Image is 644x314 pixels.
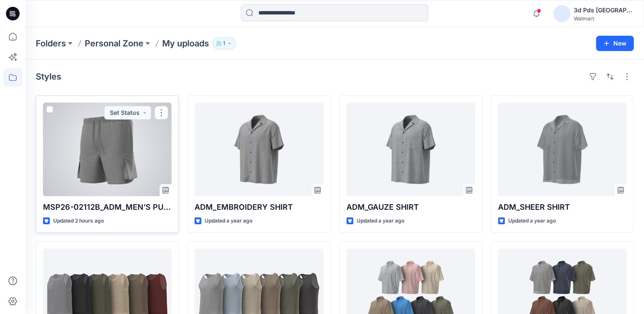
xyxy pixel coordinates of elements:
[85,37,143,49] a: Personal Zone
[346,103,475,196] a: ADM_GAUZE SHIRT
[162,37,209,49] p: My uploads
[223,39,225,48] p: 1
[498,103,627,196] a: ADM_SHEER SHIRT
[43,201,172,213] p: MSP26-02112B_ADM_MEN’S PULL ON CARGO SHORT
[205,217,252,226] p: Updated a year ago
[43,103,172,196] a: MSP26-02112B_ADM_MEN’S PULL ON CARGO SHORT
[596,36,634,51] button: New
[195,201,323,213] p: ADM_EMBROIDERY SHIRT
[553,5,570,22] img: avatar
[508,217,556,226] p: Updated a year ago
[36,71,61,82] h4: Styles
[195,103,323,196] a: ADM_EMBROIDERY SHIRT
[357,217,404,226] p: Updated a year ago
[498,201,627,213] p: ADM_SHEER SHIRT
[212,37,236,49] button: 1
[574,5,633,15] div: 3d Pds [GEOGRAPHIC_DATA]
[346,201,475,213] p: ADM_GAUZE SHIRT
[574,15,633,22] div: Walmart
[36,37,66,49] a: Folders
[53,217,104,226] p: Updated 2 hours ago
